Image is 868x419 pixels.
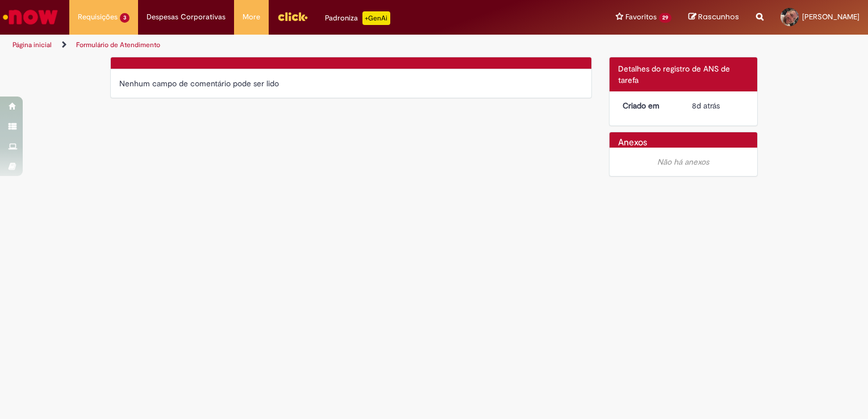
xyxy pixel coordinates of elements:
[688,12,739,23] a: Rascunhos
[692,100,720,111] time: 22/09/2025 16:45:30
[698,11,739,22] span: Rascunhos
[243,11,260,23] span: More
[802,12,859,22] span: [PERSON_NAME]
[12,40,52,49] a: Página inicial
[618,138,647,148] h2: Anexos
[625,11,657,23] span: Favoritos
[325,11,390,25] div: Padroniza
[657,157,709,167] em: Não há anexos
[1,6,60,28] img: ServiceNow
[120,13,130,23] span: 3
[659,13,671,23] span: 29
[614,100,684,111] dt: Criado em
[692,100,720,111] span: 8d atrás
[78,11,118,23] span: Requisições
[119,78,583,89] div: Nenhum campo de comentário pode ser lido
[362,11,390,25] p: +GenAi
[9,35,570,56] ul: Trilhas de página
[618,64,730,85] span: Detalhes do registro de ANS de tarefa
[147,11,226,23] span: Despesas Corporativas
[277,8,308,25] img: click_logo_yellow_360x200.png
[76,40,160,49] a: Formulário de Atendimento
[692,100,745,111] div: 22/09/2025 17:45:30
